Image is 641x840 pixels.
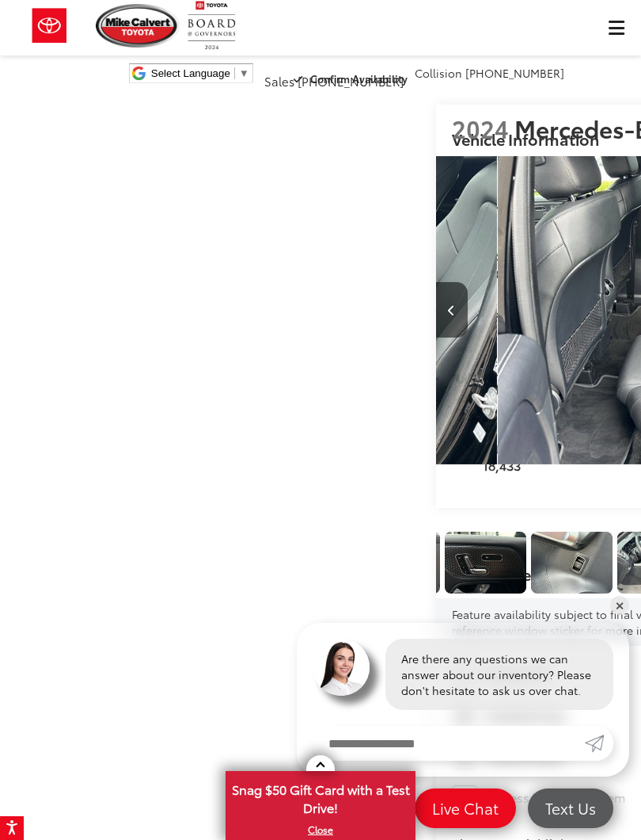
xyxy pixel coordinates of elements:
span: Snag $50 Gift Card with a Test Drive! [227,773,414,821]
span: Live Chat [424,798,506,818]
img: 2024 Mercedes-Benz GLB GLB 250 [444,532,526,594]
span: ▼ [239,67,249,79]
div: Are there any questions we can answer about our inventory? Please don't hesitate to ask us over c... [385,639,613,710]
img: 2024 Mercedes-Benz GLB GLB 250 [530,532,613,594]
button: Previous image [436,282,468,338]
span: Select Language [151,67,230,79]
span: Sales [264,72,294,90]
span: [PHONE_NUMBER] [298,72,404,90]
a: Expand Photo 20 [531,532,612,594]
span: 2024 [452,111,509,145]
a: Text Us [528,788,613,828]
a: Expand Photo 19 [445,532,525,594]
a: Live Chat [415,788,516,828]
span: Text Us [537,798,604,818]
span: ​ [234,67,235,79]
img: Mike Calvert Toyota [96,4,180,48]
input: Enter your message [313,726,585,761]
a: Select Language​ [151,67,249,79]
span: Collision [415,65,462,81]
span: [PHONE_NUMBER] [465,65,564,81]
a: Submit [585,726,613,761]
img: Agent profile photo [313,639,370,696]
